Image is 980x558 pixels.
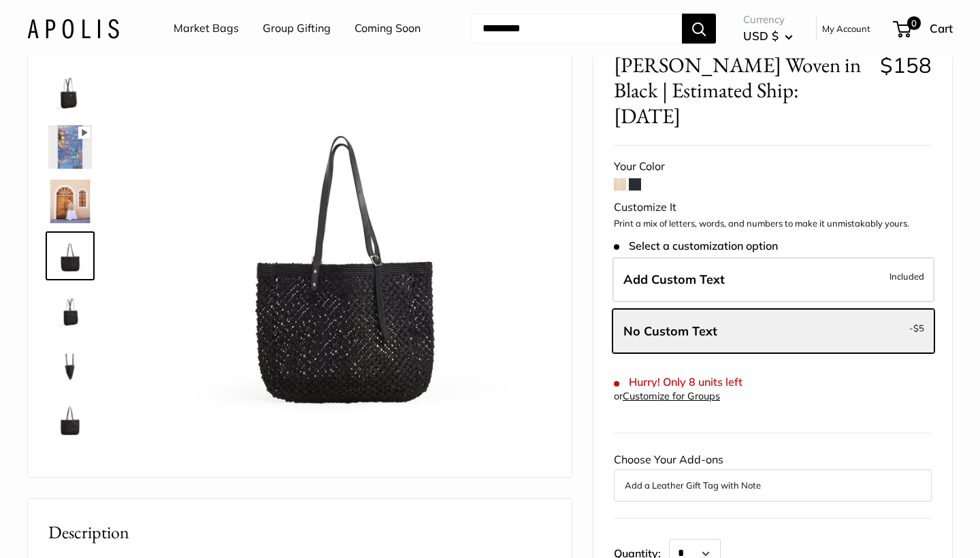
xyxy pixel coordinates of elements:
img: Mercado Woven in Black | Estimated Ship: Oct. 19th [137,49,551,463]
button: USD $ [743,25,793,47]
span: [PERSON_NAME] Woven in Black | Estimated Ship: [DATE] [614,52,870,129]
img: Mercado Woven in Black | Estimated Ship: Oct. 19th [48,125,92,169]
span: Hurry! Only 8 units left [614,376,742,389]
iframe: Sign Up via Text for Offers [11,506,146,547]
a: Mercado Woven in Black | Estimated Ship: Oct. 19th [46,231,95,280]
a: Market Bags [174,18,239,39]
input: Search... [472,14,682,44]
span: $5 [913,323,924,333]
div: Your Color [614,157,932,177]
label: Leave Blank [612,309,934,354]
span: USD $ [743,29,779,43]
a: Mercado Woven in Black | Estimated Ship: Oct. 19th [46,177,95,226]
img: Mercado Woven in Black | Estimated Ship: Oct. 19th [48,397,92,441]
span: Select a customization option [614,240,778,252]
button: Search [682,14,716,44]
p: Print a mix of letters, words, and numbers to make it unmistakably yours. [614,217,932,231]
div: Choose Your Add-ons [614,450,932,502]
a: Mercado Woven in Black | Estimated Ship: Oct. 19th [46,122,95,171]
a: Customize for Groups [623,390,720,402]
div: or [614,387,720,406]
img: Mercado Woven in Black | Estimated Ship: Oct. 19th [48,289,92,332]
a: Mercado Woven in Black | Estimated Ship: Oct. 19th [46,286,95,335]
a: Mercado Woven in Black | Estimated Ship: Oct. 19th [46,340,95,389]
span: - [909,320,924,336]
a: Mercado Woven in Black | Estimated Ship: Oct. 19th [46,68,95,117]
span: Cart [930,21,953,35]
a: Mercado Woven in Black | Estimated Ship: Oct. 19th [46,395,95,444]
img: Mercado Woven in Black | Estimated Ship: Oct. 19th [48,343,92,387]
label: Add Custom Text [612,257,934,302]
div: Customize It [614,197,932,218]
span: $158 [880,52,932,78]
img: Mercado Woven in Black | Estimated Ship: Oct. 19th [48,180,92,223]
a: Coming Soon [355,18,421,39]
span: Currency [743,10,793,29]
a: Group Gifting [263,18,331,39]
span: No Custom Text [623,323,717,339]
h2: Description [48,519,551,546]
a: My Account [822,20,870,37]
span: Add Custom Text [623,272,725,287]
img: Mercado Woven in Black | Estimated Ship: Oct. 19th [48,234,92,278]
button: Add a Leather Gift Tag with Note [625,477,921,493]
a: 0 Cart [894,18,953,39]
img: Apolis [27,18,119,38]
span: 0 [907,16,921,30]
span: Included [889,268,924,284]
img: Mercado Woven in Black | Estimated Ship: Oct. 19th [48,71,92,114]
